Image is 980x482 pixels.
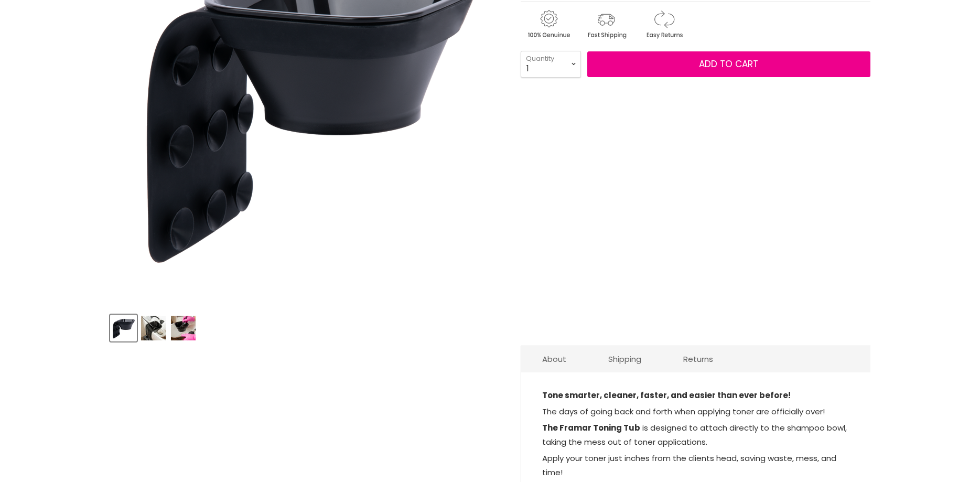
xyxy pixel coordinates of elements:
[699,58,758,70] span: Add to cart
[662,346,734,372] a: Returns
[110,315,137,341] button: Framar Toning Tub
[542,422,640,433] strong: The Framar Toning Tub
[521,8,576,40] img: genuine.gif
[578,8,634,40] img: shipping.gif
[636,8,692,40] img: returns.gif
[140,315,167,341] button: Framar Toning Tub
[109,312,503,341] div: Product thumbnails
[542,421,849,451] p: is designed to attach directly to the shampoo bowl, taking the mess out of toner applications.
[542,404,849,421] p: The days of going back and forth when applying toner are officially over!
[542,451,849,481] p: Apply your toner just inches from the clients head, saving waste, mess, and time!
[521,51,581,77] select: Quantity
[171,316,196,340] img: Framar Toning Tub
[587,346,662,372] a: Shipping
[170,315,197,341] button: Framar Toning Tub
[141,316,166,340] img: Framar Toning Tub
[521,346,587,372] a: About
[542,390,791,401] strong: Tone smarter, cleaner, faster, and easier than ever before!
[111,316,136,340] img: Framar Toning Tub
[587,51,870,78] button: Add to cart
